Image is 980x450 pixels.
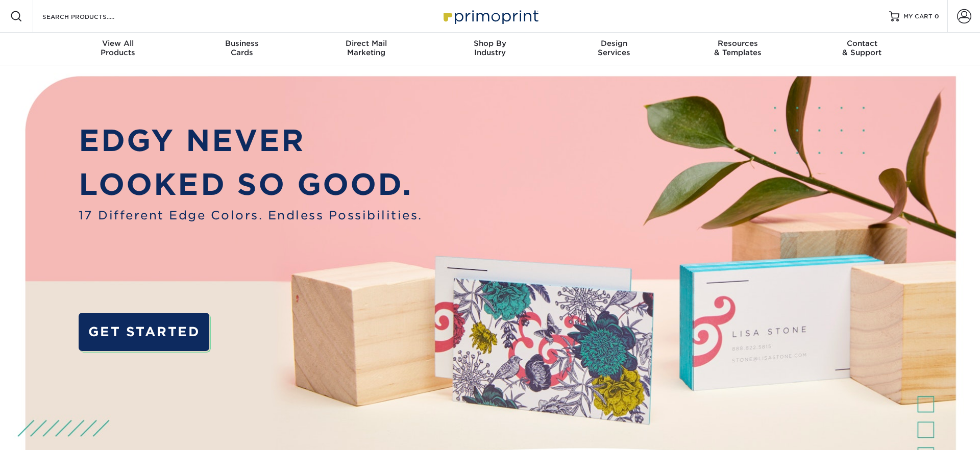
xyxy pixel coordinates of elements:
span: Resources [676,39,800,48]
a: BusinessCards [180,33,304,65]
div: Cards [180,39,304,57]
span: Direct Mail [304,39,428,48]
div: & Support [800,39,924,57]
a: View AllProducts [56,33,180,65]
a: DesignServices [552,33,676,65]
span: Business [180,39,304,48]
a: Resources& Templates [676,33,800,65]
span: 0 [935,13,939,20]
input: SEARCH PRODUCTS..... [41,10,141,22]
div: Marketing [304,39,428,57]
a: Direct MailMarketing [304,33,428,65]
div: & Templates [676,39,800,57]
div: Industry [428,39,552,57]
span: View All [56,39,180,48]
img: Primoprint [439,5,541,27]
a: GET STARTED [79,313,210,352]
div: Products [56,39,180,57]
p: EDGY NEVER [79,119,423,163]
span: Shop By [428,39,552,48]
span: Contact [800,39,924,48]
p: LOOKED SO GOOD. [79,163,423,207]
span: MY CART [903,12,933,21]
div: Services [552,39,676,57]
span: 17 Different Edge Colors. Endless Possibilities. [79,207,423,224]
a: Contact& Support [800,33,924,65]
a: Shop ByIndustry [428,33,552,65]
span: Design [552,39,676,48]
